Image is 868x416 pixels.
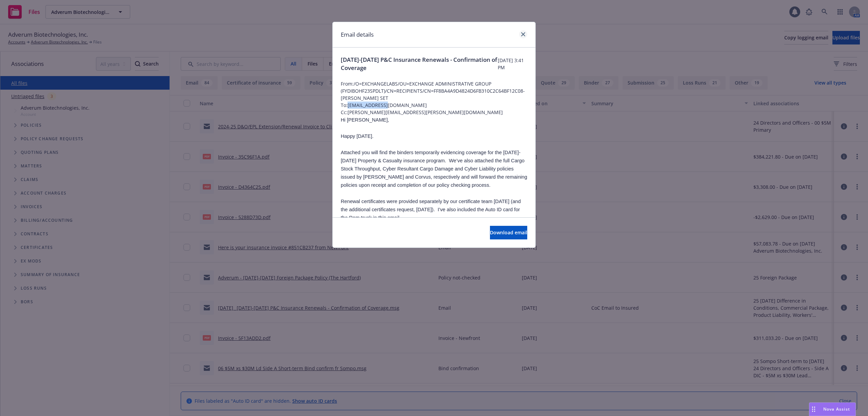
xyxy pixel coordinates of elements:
a: close [519,30,527,38]
span: Nova Assist [823,406,850,412]
span: Cc: [PERSON_NAME][EMAIL_ADDRESS][PERSON_NAME][DOMAIN_NAME] [341,109,527,116]
span: Renewal certificates were provided separately by our certificate team [DATE] (and the additional ... [341,199,521,220]
span: Attached you will find the binders temporarily evidencing coverage for the [DATE]-[DATE] Property... [341,150,527,188]
span: Hi [PERSON_NAME], [341,117,389,123]
span: [DATE] 3:41 PM [498,57,527,71]
span: Happy [DATE]. [341,133,374,139]
span: [DATE]-[DATE] P&C Insurance Renewals - Confirmation of Coverage [341,56,498,72]
div: Drag to move [809,403,818,416]
button: Nova Assist [809,402,856,416]
span: From: /O=EXCHANGELABS/OU=EXCHANGE ADMINISTRATIVE GROUP (FYDIBOHF23SPDLT)/CN=RECIPIENTS/CN=FF8BA4A... [341,80,527,102]
span: Download email [490,229,527,236]
span: To: [EMAIL_ADDRESS][DOMAIN_NAME] [341,102,527,109]
h1: Email details [341,30,374,39]
button: Download email [490,226,527,239]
